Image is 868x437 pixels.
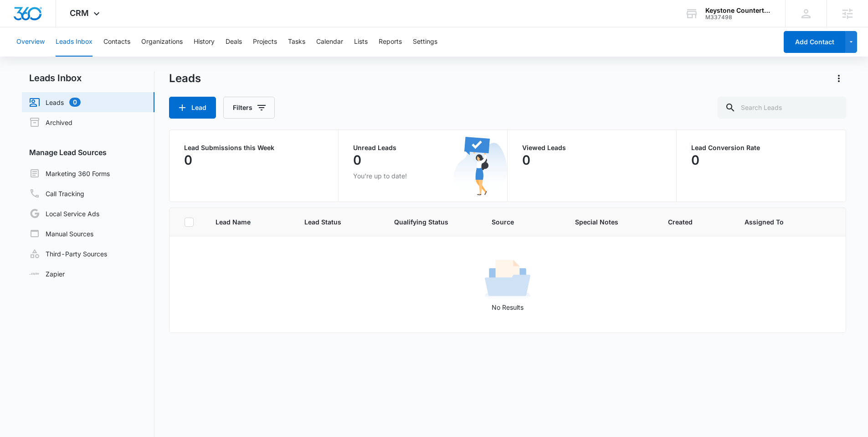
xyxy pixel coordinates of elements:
[353,171,493,181] p: You’re up to date!
[29,97,81,108] a: Leads0
[705,7,772,14] div: account name
[169,97,216,119] button: Lead
[29,117,72,128] a: Archived
[169,72,201,85] h1: Leads
[522,145,662,151] p: Viewed Leads
[522,153,530,167] p: 0
[413,27,437,57] button: Settings
[353,153,361,167] p: 0
[29,188,84,199] a: Call Tracking
[29,168,110,179] a: Marketing 360 Forms
[353,145,493,151] p: Unread Leads
[354,27,368,57] button: Lists
[223,97,275,119] button: Filters
[29,269,65,279] a: Zapier
[379,27,402,57] button: Reports
[705,14,772,21] div: account id
[394,217,470,227] span: Qualifying Status
[184,153,192,167] p: 0
[22,71,154,85] h2: Leads Inbox
[304,217,372,227] span: Lead Status
[316,27,343,57] button: Calendar
[575,217,646,227] span: Special Notes
[216,217,282,227] span: Lead Name
[718,97,846,119] input: Search Leads
[170,302,846,312] p: No Results
[668,217,723,227] span: Created
[745,217,784,227] span: Assigned To
[22,147,154,158] h3: Manage Lead Sources
[691,153,699,167] p: 0
[288,27,305,57] button: Tasks
[253,27,277,57] button: Projects
[141,27,183,57] button: Organizations
[492,217,553,227] span: Source
[29,248,107,259] a: Third-Party Sources
[16,27,45,57] button: Overview
[56,27,92,57] button: Leads Inbox
[103,27,130,57] button: Contacts
[226,27,242,57] button: Deals
[194,27,215,57] button: History
[29,208,99,219] a: Local Service Ads
[784,31,845,53] button: Add Contact
[691,145,831,151] p: Lead Conversion Rate
[70,8,89,18] span: CRM
[485,257,530,302] img: No Results
[184,145,324,151] p: Lead Submissions this Week
[832,71,846,86] button: Actions
[29,228,93,239] a: Manual Sources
